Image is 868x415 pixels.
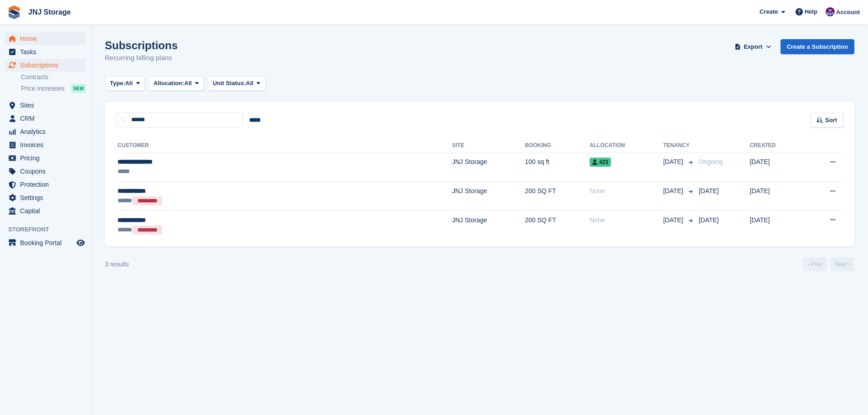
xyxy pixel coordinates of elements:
[801,257,856,271] nav: Page
[5,112,86,125] a: menu
[525,210,590,239] td: 200 SQ FT
[699,216,719,224] span: [DATE]
[826,7,835,16] img: Jonathan Scrase
[21,84,65,93] span: Price increases
[116,138,452,153] th: Customer
[184,79,192,88] span: All
[5,32,86,45] a: menu
[663,138,695,153] th: Tenancy
[663,157,685,167] span: [DATE]
[125,79,133,88] span: All
[781,39,854,54] a: Create a Subscription
[149,76,204,91] button: Allocation: All
[5,46,86,58] a: menu
[246,79,254,88] span: All
[5,59,86,72] a: menu
[105,53,178,63] p: Recurring billing plans
[525,182,590,211] td: 200 SQ FT
[154,79,184,88] span: Allocation:
[699,187,719,195] span: [DATE]
[452,182,525,211] td: JNJ Storage
[20,152,75,164] span: Pricing
[5,125,86,138] a: menu
[20,205,75,217] span: Capital
[825,116,837,125] span: Sort
[25,5,74,20] a: JNJ Storage
[699,158,723,165] span: Ongoing
[21,83,86,93] a: Price increases NEW
[590,215,663,225] div: None
[590,138,663,153] th: Allocation
[20,46,75,58] span: Tasks
[20,191,75,204] span: Settings
[75,237,86,248] a: Preview store
[208,76,266,91] button: Unit Status: All
[452,138,525,153] th: Site
[7,5,21,19] img: stora-icon-8386f47178a22dfd0bd8f6a31ec36ba5ce8667c1dd55bd0f319d3a0aa187defe.svg
[5,99,86,112] a: menu
[836,8,860,17] span: Account
[5,138,86,151] a: menu
[20,125,75,138] span: Analytics
[110,79,125,88] span: Type:
[20,165,75,178] span: Coupons
[21,73,86,82] a: Contracts
[5,236,86,249] a: menu
[805,7,817,16] span: Help
[733,39,773,54] button: Export
[105,260,129,269] div: 3 results
[750,210,804,239] td: [DATE]
[525,138,590,153] th: Booking
[20,236,75,249] span: Booking Portal
[20,99,75,112] span: Sites
[750,153,804,182] td: [DATE]
[20,59,75,72] span: Subscriptions
[20,112,75,125] span: CRM
[750,182,804,211] td: [DATE]
[5,191,86,204] a: menu
[5,205,86,217] a: menu
[8,225,91,234] span: Storefront
[663,215,685,225] span: [DATE]
[663,186,685,196] span: [DATE]
[5,178,86,191] a: menu
[105,76,145,91] button: Type: All
[213,79,246,88] span: Unit Status:
[105,39,178,51] h1: Subscriptions
[20,138,75,151] span: Invoices
[20,178,75,191] span: Protection
[760,7,778,16] span: Create
[831,257,854,271] a: Next
[803,257,827,271] a: Previous
[5,152,86,164] a: menu
[20,32,75,45] span: Home
[452,210,525,239] td: JNJ Storage
[750,138,804,153] th: Created
[525,153,590,182] td: 100 sq ft
[5,165,86,178] a: menu
[590,186,663,196] div: None
[744,42,762,51] span: Export
[71,84,86,93] div: NEW
[590,158,611,167] span: 423
[452,153,525,182] td: JNJ Storage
